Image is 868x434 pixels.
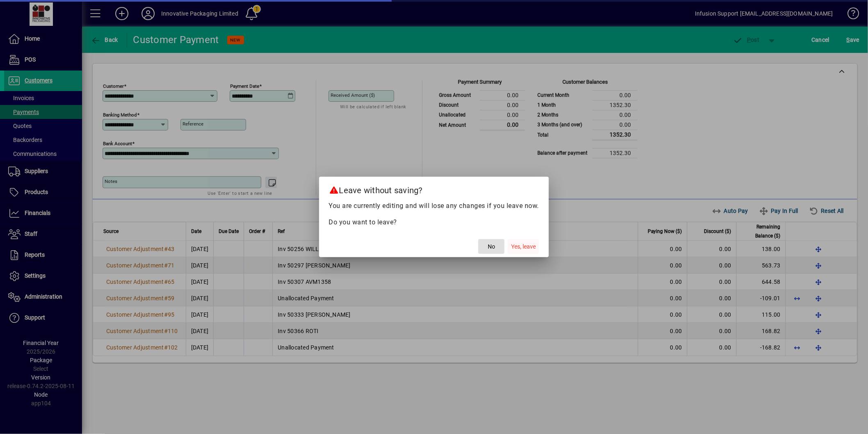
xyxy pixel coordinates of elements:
p: You are currently editing and will lose any changes if you leave now. [329,201,539,211]
button: Yes, leave [508,239,539,254]
h2: Leave without saving? [319,177,549,201]
span: No [488,242,495,251]
span: Yes, leave [511,242,536,251]
button: No [478,239,505,254]
p: Do you want to leave? [329,217,539,227]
